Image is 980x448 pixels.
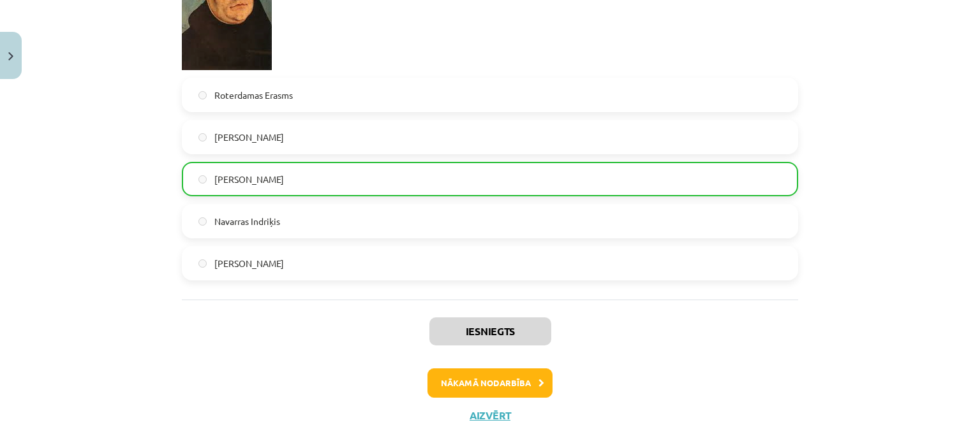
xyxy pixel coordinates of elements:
span: [PERSON_NAME] [214,131,284,144]
button: Iesniegts [429,317,551,345]
img: icon-close-lesson-0947bae3869378f0d4975bcd49f059093ad1ed9edebbc8119c70593378902aed.svg [8,52,13,61]
input: [PERSON_NAME] [198,175,207,184]
span: [PERSON_NAME] [214,257,284,270]
input: [PERSON_NAME] [198,259,207,268]
input: [PERSON_NAME] [198,133,207,141]
span: Roterdamas Erasms [214,89,293,102]
button: Aizvērt [466,409,514,422]
input: Navarras Indriķis [198,217,207,226]
input: Roterdamas Erasms [198,91,207,99]
button: Nākamā nodarbība [427,368,553,398]
span: [PERSON_NAME] [214,173,284,186]
span: Navarras Indriķis [214,215,280,228]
